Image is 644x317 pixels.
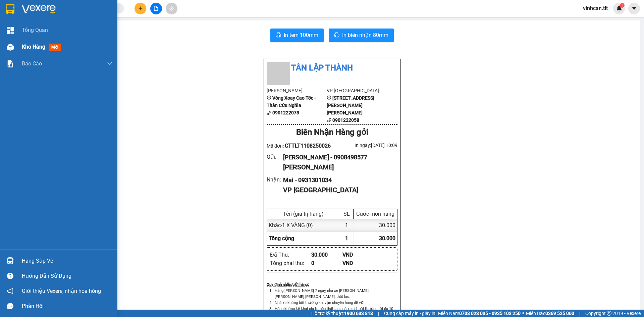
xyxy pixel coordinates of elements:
[378,310,379,317] span: |
[545,311,574,316] strong: 0369 525 060
[7,303,13,309] span: message
[276,32,281,39] span: printer
[267,281,397,287] div: Quy định nhận/gửi hàng :
[267,62,397,74] li: Tân Lập Thành
[631,5,637,11] span: caret-down
[526,310,574,317] span: Miền Bắc
[334,32,339,39] span: printer
[342,31,388,39] span: In biên nhận 80mm
[135,3,146,14] button: plus
[285,143,331,149] span: CTTLT1108250026
[4,48,149,66] div: [PERSON_NAME]
[438,310,521,317] span: Miền Nam
[7,44,14,51] img: warehouse-icon
[269,235,294,242] span: Tổng cộng
[267,96,271,100] span: environment
[327,118,331,122] span: phone
[22,271,112,281] div: Hướng dẫn sử dụng
[607,311,611,316] span: copyright
[270,259,311,267] div: Tổng phải thu :
[267,153,283,161] div: Gửi :
[267,87,327,94] li: [PERSON_NAME]
[628,3,640,14] button: caret-down
[384,310,436,317] span: Cung cấp máy in - giấy in:
[332,142,397,149] div: In ngày: [DATE] 10:09
[267,95,316,108] b: Vòng Xoay Cao Tốc - Thân Cửu Nghĩa
[7,288,13,294] span: notification
[7,60,14,67] img: solution-icon
[270,29,324,42] button: printerIn tem 100mm
[22,26,48,34] span: Tổng Quan
[270,251,311,259] div: Đã Thu :
[311,259,342,267] div: 0
[621,3,623,8] span: 1
[283,185,392,195] div: VP [GEOGRAPHIC_DATA]
[616,5,622,11] img: icon-new-feature
[169,6,174,11] span: aim
[332,117,359,123] b: 0901222058
[578,4,613,12] span: vinhcan.tlt
[22,59,42,68] span: Báo cáo
[31,32,122,44] text: CTTLT1108250026
[620,3,625,8] sup: 1
[284,31,318,39] span: In tem 100mm
[327,87,387,94] li: VP [GEOGRAPHIC_DATA]
[22,44,45,50] span: Kho hàng
[459,311,521,316] strong: 0708 023 035 - 0935 103 250
[7,273,13,279] span: question-circle
[267,110,271,115] span: phone
[283,175,392,185] div: Mai - 0931301034
[272,110,299,115] b: 0901222078
[269,222,313,228] span: Khác - 1 X VÀNG (0)
[311,310,373,317] span: Hỗ trợ kỹ thuật:
[138,6,143,11] span: plus
[273,300,397,306] li: Nhà xe không bồi thường khi vận chuyển hàng dễ vỡ.
[154,6,158,11] span: file-add
[342,211,352,217] div: SL
[107,61,112,66] span: down
[7,27,14,34] img: dashboard-icon
[327,95,374,115] b: [STREET_ADDRESS][PERSON_NAME][PERSON_NAME]
[6,4,14,14] img: logo-vxr
[150,3,162,14] button: file-add
[283,162,392,172] div: [PERSON_NAME]
[22,287,101,295] span: Giới thiệu Vexere, nhận hoa hồng
[345,235,348,242] span: 1
[166,3,177,14] button: aim
[267,175,283,184] div: Nhận :
[344,311,373,316] strong: 1900 633 818
[22,301,112,311] div: Phản hồi
[273,287,397,300] li: Hàng [PERSON_NAME] 7 ngày, nhà xe [PERSON_NAME] [PERSON_NAME] [PERSON_NAME], thất lạc.
[342,251,374,259] div: VND
[522,312,524,315] span: ⚪️
[267,126,397,139] div: Biên Nhận Hàng gởi
[354,219,397,232] div: 30.000
[342,259,374,267] div: VND
[379,235,395,242] span: 30.000
[340,219,354,232] div: 1
[329,29,394,42] button: printerIn biên nhận 80mm
[311,251,342,259] div: 30.000
[7,257,14,264] img: warehouse-icon
[283,153,392,162] div: [PERSON_NAME] - 0908498577
[267,142,332,150] div: Mã đơn:
[22,256,112,266] div: Hàng sắp về
[327,96,331,100] span: environment
[579,310,580,317] span: |
[269,211,338,217] div: Tên (giá trị hàng)
[355,211,395,217] div: Cước món hàng
[49,44,61,51] span: mới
